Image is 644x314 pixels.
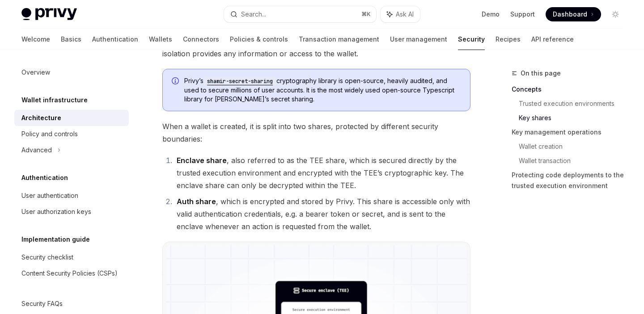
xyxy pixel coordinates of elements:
[608,7,623,21] button: Toggle dark mode
[183,29,219,50] a: Connectors
[224,6,376,22] button: Search...⌘K
[14,249,129,265] a: Security checklist
[149,29,172,50] a: Wallets
[361,11,371,18] span: ⌘ K
[21,129,78,139] div: Policy and controls
[531,29,574,50] a: API reference
[519,111,630,125] a: Key shares
[14,265,129,281] a: Content Security Policies (CSPs)
[299,29,379,50] a: Transaction management
[21,29,50,50] a: Welcome
[21,206,91,217] div: User authorization keys
[381,6,420,22] button: Ask AI
[21,268,118,279] div: Content Security Policies (CSPs)
[512,82,630,96] a: Concepts
[510,10,535,19] a: Support
[14,188,129,204] a: User authentication
[482,10,500,19] a: Demo
[184,76,461,104] span: Privy’s cryptography library is open-source, heavily audited, and used to secure millions of user...
[21,113,61,123] div: Architecture
[512,125,630,139] a: Key management operations
[174,195,470,233] li: , which is encrypted and stored by Privy. This share is accessible only with valid authentication...
[553,10,587,19] span: Dashboard
[21,172,68,183] h5: Authentication
[519,139,630,154] a: Wallet creation
[14,64,129,80] a: Overview
[21,298,63,309] div: Security FAQs
[521,68,561,79] span: On this page
[14,126,129,142] a: Policy and controls
[21,95,88,105] h5: Wallet infrastructure
[172,77,181,86] svg: Info
[21,145,52,155] div: Advanced
[92,29,138,50] a: Authentication
[241,9,266,20] div: Search...
[21,252,73,263] div: Security checklist
[203,77,276,86] code: shamir-secret-sharing
[519,154,630,168] a: Wallet transaction
[230,29,288,50] a: Policies & controls
[14,110,129,126] a: Architecture
[512,168,630,193] a: Protecting code deployments to the trusted execution environment
[21,8,77,21] img: light logo
[14,296,129,312] a: Security FAQs
[21,67,50,78] div: Overview
[390,29,447,50] a: User management
[14,204,129,220] a: User authorization keys
[396,10,414,19] span: Ask AI
[174,154,470,192] li: , also referred to as the TEE share, which is secured directly by the trusted execution environme...
[458,29,485,50] a: Security
[61,29,81,50] a: Basics
[21,234,90,245] h5: Implementation guide
[519,96,630,111] a: Trusted execution environments
[496,29,521,50] a: Recipes
[177,156,227,165] strong: Enclave share
[177,197,216,206] strong: Auth share
[21,190,78,201] div: User authentication
[203,77,276,84] a: shamir-secret-sharing
[162,120,470,145] span: When a wallet is created, it is split into two shares, protected by different security boundaries:
[546,7,601,21] a: Dashboard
